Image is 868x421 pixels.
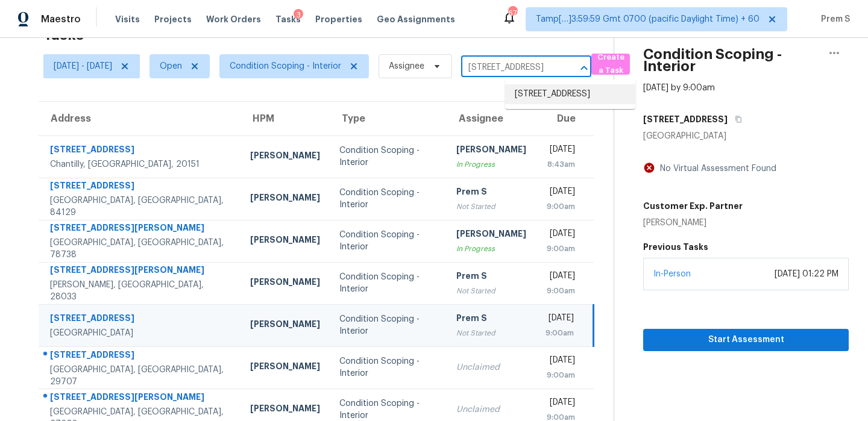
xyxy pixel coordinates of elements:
[643,200,743,212] h5: Customer Exp. Partner
[50,158,231,170] div: Chantilly, [GEOGRAPHIC_DATA], 20151
[115,13,140,25] span: Visits
[339,145,437,169] div: Condition Scoping - Interior
[230,60,341,72] span: Condition Scoping - Interior
[294,9,303,21] div: 3
[50,237,231,261] div: [GEOGRAPHIC_DATA], [GEOGRAPHIC_DATA], 78738
[546,327,574,339] div: 9:00am
[50,143,231,158] div: [STREET_ADDRESS]
[456,404,526,416] div: Unclaimed
[339,313,437,337] div: Condition Scoping - Interior
[54,60,112,72] span: [DATE] - [DATE]
[643,217,743,229] div: [PERSON_NAME]
[456,201,526,213] div: Not Started
[339,355,437,379] div: Condition Scoping - Interior
[43,29,84,41] h2: Tasks
[456,270,526,285] div: Prem S
[456,228,526,243] div: [PERSON_NAME]
[461,58,558,77] input: Search by address
[456,312,526,327] div: Prem S
[591,54,630,75] button: Create a Task
[154,13,192,25] span: Projects
[250,402,320,417] div: [PERSON_NAME]
[546,285,575,297] div: 9:00am
[160,60,182,72] span: Open
[546,354,575,369] div: [DATE]
[643,82,715,94] div: [DATE] by 9:00am
[250,360,320,375] div: [PERSON_NAME]
[643,130,849,142] div: [GEOGRAPHIC_DATA]
[456,285,526,297] div: Not Started
[775,268,838,280] div: [DATE] 01:22 PM
[50,222,231,237] div: [STREET_ADDRESS][PERSON_NAME]
[456,327,526,339] div: Not Started
[241,102,330,136] th: HPM
[546,143,575,158] div: [DATE]
[816,13,850,25] span: Prem S
[653,270,691,278] a: In-Person
[546,270,575,285] div: [DATE]
[456,186,526,201] div: Prem S
[508,7,517,19] div: 671
[546,201,575,213] div: 9:00am
[275,15,301,23] span: Tasks
[206,13,261,25] span: Work Orders
[576,60,593,76] button: Close
[50,327,231,339] div: [GEOGRAPHIC_DATA]
[50,312,231,327] div: [STREET_ADDRESS]
[339,229,437,253] div: Condition Scoping - Interior
[456,361,526,373] div: Unclaimed
[456,243,526,255] div: In Progress
[315,13,362,25] span: Properties
[597,51,624,78] span: Create a Task
[655,163,776,175] div: No Virtual Assessment Found
[546,186,575,201] div: [DATE]
[50,364,231,388] div: [GEOGRAPHIC_DATA], [GEOGRAPHIC_DATA], 29707
[546,396,575,411] div: [DATE]
[250,192,320,207] div: [PERSON_NAME]
[643,241,849,253] h5: Previous Tasks
[653,332,839,348] span: Start Assessment
[250,276,320,291] div: [PERSON_NAME]
[447,102,536,136] th: Assignee
[643,113,728,125] h5: [STREET_ADDRESS]
[728,108,744,130] button: Copy Address
[50,195,231,219] div: [GEOGRAPHIC_DATA], [GEOGRAPHIC_DATA], 84129
[339,271,437,295] div: Condition Scoping - Interior
[546,312,574,327] div: [DATE]
[50,179,231,195] div: [STREET_ADDRESS]
[339,187,437,211] div: Condition Scoping - Interior
[546,369,575,381] div: 9:00am
[250,234,320,249] div: [PERSON_NAME]
[250,149,320,164] div: [PERSON_NAME]
[456,143,526,158] div: [PERSON_NAME]
[546,243,575,255] div: 9:00am
[643,161,655,174] img: Artifact Not Present Icon
[546,228,575,243] div: [DATE]
[39,102,241,136] th: Address
[389,60,424,72] span: Assignee
[536,102,594,136] th: Due
[546,158,575,170] div: 8:43am
[456,158,526,170] div: In Progress
[50,279,231,303] div: [PERSON_NAME], [GEOGRAPHIC_DATA], 28033
[643,329,849,351] button: Start Assessment
[50,349,231,364] div: [STREET_ADDRESS]
[536,13,759,25] span: Tamp[…]3:59:59 Gmt 0700 (pacific Daylight Time) + 60
[505,84,635,104] li: [STREET_ADDRESS]
[41,13,81,25] span: Maestro
[250,318,320,333] div: [PERSON_NAME]
[643,48,820,72] h2: Condition Scoping - Interior
[330,102,447,136] th: Type
[50,264,231,279] div: [STREET_ADDRESS][PERSON_NAME]
[377,13,455,25] span: Geo Assignments
[50,391,231,406] div: [STREET_ADDRESS][PERSON_NAME]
